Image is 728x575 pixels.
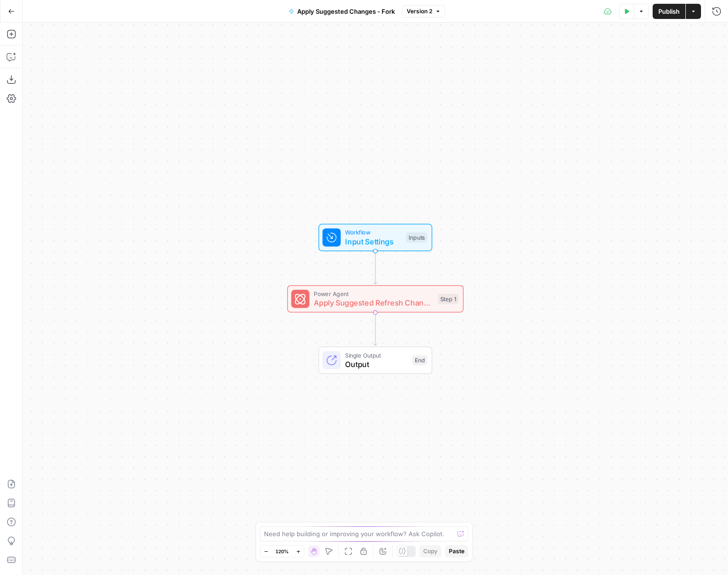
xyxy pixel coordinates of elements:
[407,7,432,16] span: Version 2
[314,289,433,298] span: Power Agent
[275,548,289,555] span: 120%
[297,7,395,16] span: Apply Suggested Changes - Fork
[438,294,458,304] div: Step 1
[345,236,401,247] span: Input Settings
[287,347,464,374] div: Single OutputOutputEnd
[345,359,408,370] span: Output
[423,547,437,556] span: Copy
[373,251,377,284] g: Edge from start to step_1
[419,545,441,557] button: Copy
[658,7,680,16] span: Publish
[345,350,408,359] span: Single Output
[373,313,377,346] g: Edge from step_1 to end
[412,355,427,366] div: End
[653,4,685,19] button: Publish
[287,224,464,252] div: WorkflowInput SettingsInputs
[449,547,464,556] span: Paste
[402,5,445,18] button: Version 2
[314,297,433,308] span: Apply Suggested Refresh Changes - Fork (1)
[287,285,464,313] div: Power AgentApply Suggested Refresh Changes - Fork (1)Step 1
[345,228,401,237] span: Workflow
[445,545,468,557] button: Paste
[406,233,427,243] div: Inputs
[283,4,400,19] button: Apply Suggested Changes - Fork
